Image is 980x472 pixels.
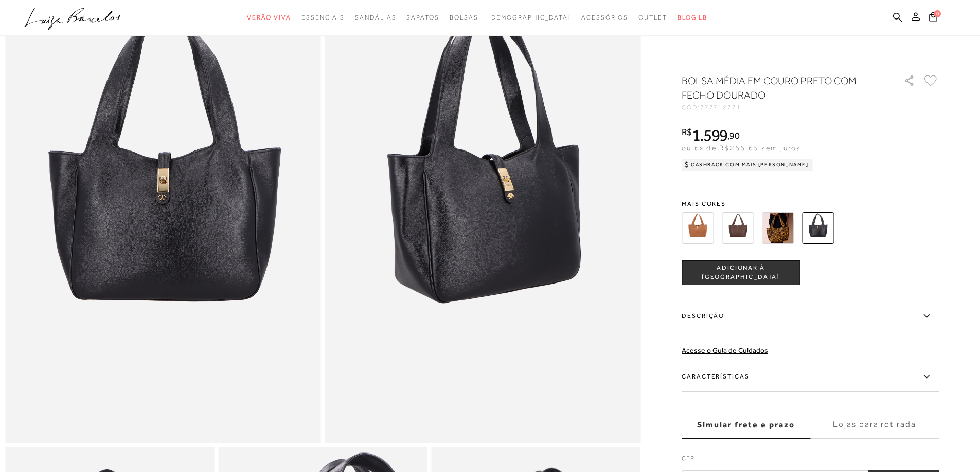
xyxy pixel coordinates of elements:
a: noSubCategoriesText [450,8,478,27]
span: Essenciais [301,14,345,21]
a: noSubCategoriesText [355,8,396,27]
span: BLOG LB [678,14,707,21]
span: Mais cores [682,201,939,207]
span: 0 [934,10,941,17]
div: Cashback com Mais [PERSON_NAME] [682,159,813,171]
label: Características [682,362,939,392]
a: noSubCategoriesText [488,8,571,27]
a: noSubCategoriesText [406,8,439,27]
label: CEP [682,454,939,468]
span: Outlet [638,14,667,21]
a: Acesse o Guia de Cuidados [682,346,768,354]
i: , [727,131,739,140]
a: noSubCategoriesText [638,8,667,27]
span: Bolsas [450,14,478,21]
label: Simular frete e prazo [682,411,810,439]
span: Verão Viva [247,14,291,21]
img: BOLSA MÉDIA EM COURO CAFÉ COM FECHO DOURADO [722,212,754,244]
span: Acessórios [581,14,628,21]
div: CÓD: [682,104,887,110]
span: Sapatos [406,14,439,21]
img: BOLSA MÉDIA EM CAMURÇA CARAMELO COM FECHO DOURADO [682,212,714,244]
span: 777712771 [700,104,741,111]
span: ADICIONAR À [GEOGRAPHIC_DATA] [682,263,799,281]
img: BOLSA MÉDIA EM COURO ONÇA COM FECHO DOURADO [762,212,794,244]
span: ou 6x de R$266,65 sem juros [682,144,800,152]
a: noSubCategoriesText [301,8,345,27]
label: Descrição [682,301,939,331]
span: 90 [729,130,739,141]
a: noSubCategoriesText [247,8,291,27]
span: Sandálias [355,14,396,21]
button: ADICIONAR À [GEOGRAPHIC_DATA] [682,260,800,285]
h1: BOLSA MÉDIA EM COURO PRETO COM FECHO DOURADO [682,73,875,102]
a: noSubCategoriesText [581,8,628,27]
span: 1.599 [692,126,728,144]
span: [DEMOGRAPHIC_DATA] [488,14,571,21]
i: R$ [682,127,692,137]
a: BLOG LB [678,8,707,27]
button: 0 [926,11,940,25]
img: BOLSA MÉDIA EM COURO PRETO COM FECHO DOURADO [802,212,834,244]
label: Lojas para retirada [810,411,939,439]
